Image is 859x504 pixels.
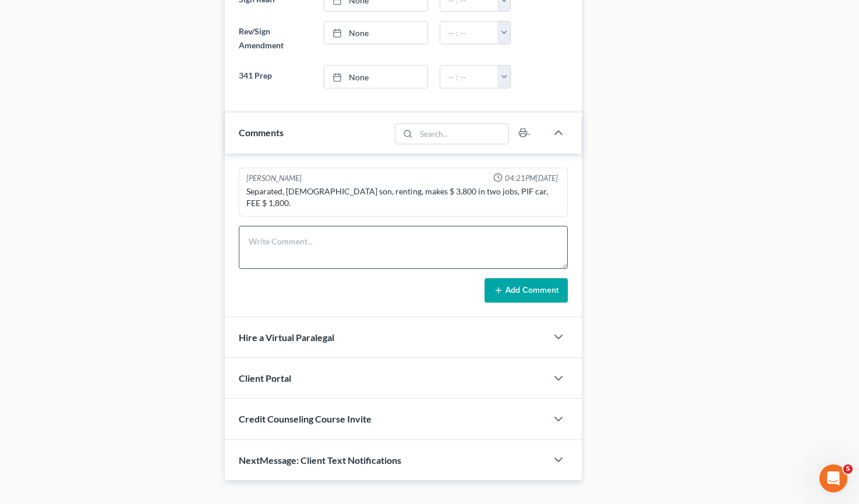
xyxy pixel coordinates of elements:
[246,173,302,184] div: [PERSON_NAME]
[324,66,427,88] a: None
[239,332,334,343] span: Hire a Virtual Paralegal
[246,186,560,209] div: Separated, [DEMOGRAPHIC_DATA] son, renting, makes $ 3,800 in two jobs, PIF car, FEE $ 1,800.
[440,66,498,88] input: -- : --
[324,22,427,44] a: None
[233,65,318,88] label: 341 Prep
[239,455,401,466] span: NextMessage: Client Text Notifications
[819,464,847,492] iframe: Intercom live chat
[440,22,498,44] input: -- : --
[239,413,372,424] span: Credit Counseling Course Invite
[239,127,284,138] span: Comments
[416,124,508,144] input: Search...
[505,173,558,184] span: 04:21PM[DATE]
[233,21,318,56] label: Rev/Sign Amendment
[485,278,568,303] button: Add Comment
[239,372,291,384] span: Client Portal
[843,464,853,474] span: 5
